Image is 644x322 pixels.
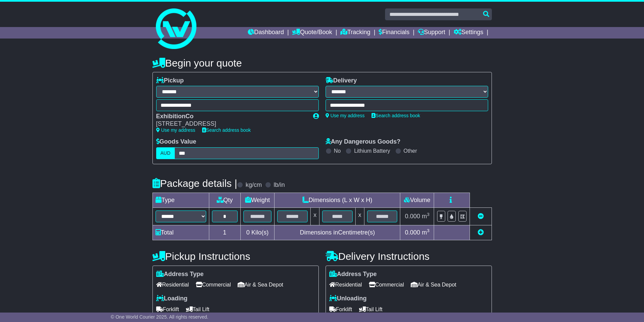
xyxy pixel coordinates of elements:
td: Dimensions (L x W x H) [275,193,400,207]
a: Quote/Book [292,27,332,39]
span: 0 [246,229,249,236]
label: Unloading [329,295,367,302]
span: Commercial [369,279,404,290]
div: ExhibitionCo [156,113,306,120]
span: m [422,213,430,220]
span: Commercial [196,279,231,290]
label: Loading [156,295,188,302]
span: 0.000 [405,229,420,236]
sup: 3 [427,228,430,233]
a: Settings [454,27,483,39]
td: Volume [400,193,434,207]
h4: Pickup Instructions [152,251,319,262]
span: Residential [156,279,189,290]
td: x [311,207,319,225]
span: Air & Sea Depot [411,279,456,290]
label: Address Type [329,271,377,278]
a: Search address book [372,113,420,118]
label: AUD [156,147,175,159]
label: Lithium Battery [354,148,390,154]
span: 0.000 [405,213,420,220]
span: Residential [329,279,362,290]
td: x [355,207,364,225]
a: Use my address [326,113,365,118]
td: Qty [209,193,240,207]
label: Delivery [326,77,357,84]
span: Forklift [156,304,179,315]
a: Search address book [202,127,251,133]
label: kg/cm [245,181,262,189]
td: Total [152,225,209,240]
span: Forklift [329,304,352,315]
span: m [422,229,430,236]
h4: Begin your quote [152,57,492,69]
span: © One World Courier 2025. All rights reserved. [111,314,209,320]
a: Support [418,27,445,39]
label: No [334,148,341,154]
h4: Package details | [152,178,237,189]
h4: Delivery Instructions [326,251,492,262]
td: Dimensions in Centimetre(s) [275,225,400,240]
td: 1 [209,225,240,240]
label: Address Type [156,271,204,278]
span: Air & Sea Depot [238,279,283,290]
sup: 3 [427,212,430,217]
td: Weight [240,193,275,207]
span: Tail Lift [186,304,210,315]
a: Use my address [156,127,195,133]
td: Kilo(s) [240,225,275,240]
a: Financials [379,27,409,39]
td: Type [152,193,209,207]
label: Other [404,148,417,154]
label: Pickup [156,77,184,84]
a: Dashboard [248,27,284,39]
div: [STREET_ADDRESS] [156,120,306,128]
a: Remove this item [478,213,484,220]
label: lb/in [273,181,285,189]
a: Tracking [340,27,370,39]
label: Goods Value [156,138,196,146]
span: Tail Lift [359,304,383,315]
a: Add new item [478,229,484,236]
label: Any Dangerous Goods? [326,138,401,146]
